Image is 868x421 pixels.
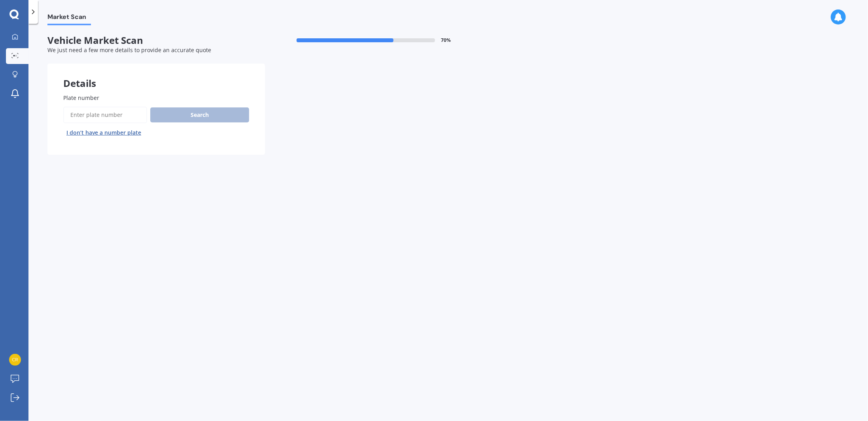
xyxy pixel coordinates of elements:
[47,64,265,87] div: Details
[9,354,21,366] img: f5e476100b0ffc9e9fbdb150ccb3a776
[63,107,147,123] input: Enter plate number
[47,46,211,54] span: We just need a few more details to provide an accurate quote
[441,38,451,43] span: 70 %
[63,94,99,101] span: Plate number
[63,126,144,139] button: I don’t have a number plate
[47,35,265,46] span: Vehicle Market Scan
[47,13,91,24] span: Market Scan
